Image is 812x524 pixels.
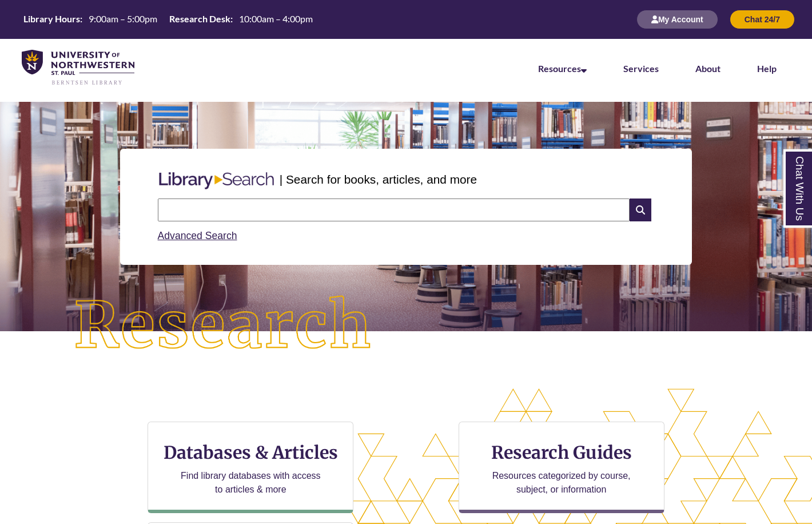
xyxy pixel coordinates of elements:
[636,14,718,24] a: My Account
[695,63,721,74] a: About
[487,469,636,497] p: Resources categorized by course, subject, or information
[19,13,317,26] a: Hours Today
[630,199,651,221] i: Search
[623,63,659,74] a: Services
[165,13,234,25] th: Research Desk:
[636,10,718,29] button: My Account
[468,442,655,463] h3: Research Guides
[176,469,325,497] p: Find library databases with access to articles & more
[239,13,313,24] span: 10:00am – 4:00pm
[19,13,84,25] th: Library Hours:
[153,168,280,194] img: Libary Search
[22,50,134,85] img: UNWSP Library Logo
[538,63,587,74] a: Resources
[148,422,353,513] a: Databases & Articles Find library databases with access to articles & more
[459,422,664,513] a: Research Guides Resources categorized by course, subject, or information
[157,442,344,463] h3: Databases & Articles
[158,230,237,241] a: Advanced Search
[280,170,477,188] p: | Search for books, articles, and more
[41,263,406,390] img: Research
[730,14,795,24] a: Chat 24/7
[757,63,777,74] a: Help
[19,13,317,25] table: Hours Today
[730,10,795,29] button: Chat 24/7
[89,13,157,24] span: 9:00am – 5:00pm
